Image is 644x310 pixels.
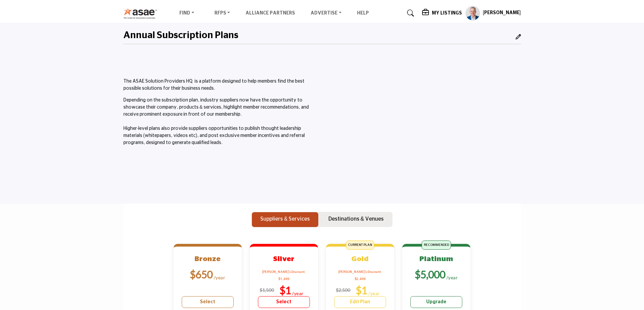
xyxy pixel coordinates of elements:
[260,215,310,223] p: Suppliers & Services
[422,241,451,250] span: RECOMMENDED
[465,6,480,21] button: Show hide supplier dropdown
[346,241,374,250] span: CURRENT PLAN
[368,290,380,296] sub: /year
[410,296,462,308] a: Upgrade
[258,296,310,308] a: Select
[422,9,462,17] div: My Listings
[351,255,369,262] b: Gold
[336,287,350,293] sup: $2,500
[195,255,221,262] b: Bronze
[356,284,367,296] b: $1
[182,296,234,308] a: Select
[280,284,291,296] b: $1
[432,10,462,16] h5: My Listings
[338,270,382,281] span: [PERSON_NAME]'s Discount: $2,499
[190,268,213,280] b: $650
[401,8,418,19] a: Search
[252,212,319,227] button: Suppliers & Services
[123,97,319,146] p: Depending on the subscription plan, industry suppliers now have the opportunity to showcase their...
[326,78,521,188] iframe: Master the ASAE Marketplace and Start by Claiming Your Listing
[306,8,346,18] a: Advertise
[245,11,295,16] a: Alliance Partners
[210,8,235,18] a: RFPs
[123,78,319,92] p: The ASAE Solution Providers HQ is a platform designed to help members find the best possible solu...
[328,215,384,223] p: Destinations & Venues
[292,290,304,296] sub: /year
[260,287,274,293] sup: $1,500
[483,10,521,17] h5: [PERSON_NAME]
[357,11,369,16] a: Help
[334,296,386,308] a: Edit Plan
[262,270,305,281] span: [PERSON_NAME]'s Discount: $1,499
[123,8,161,19] img: Site Logo
[446,275,458,280] sub: /year
[273,255,294,262] b: Silver
[214,275,226,280] sub: /year
[175,8,199,18] a: Find
[320,212,392,227] button: Destinations & Venues
[419,255,453,262] b: Platinum
[123,30,238,41] h2: Annual Subscription Plans
[415,268,445,280] b: $5,000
